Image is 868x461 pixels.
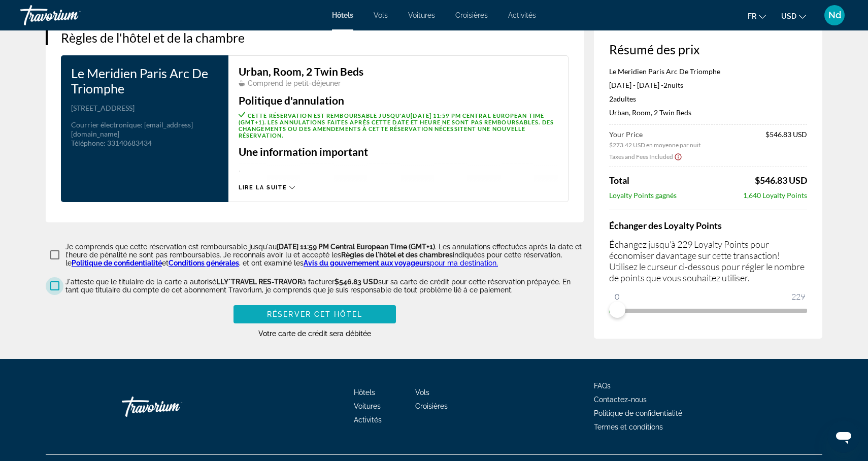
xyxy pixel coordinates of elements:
[609,152,673,160] span: Taxes and Fees Included
[277,243,435,251] span: [DATE] 11:59 PM Central European Time (GMT+1)
[233,305,396,323] button: Réserver cet hôtel
[613,94,636,103] span: Adultes
[415,388,429,397] a: Vols
[258,330,371,338] span: Votre carte de crédit sera débitée
[755,175,807,186] span: $546.83 USD
[667,81,683,89] span: nuits
[508,11,536,19] a: Activités
[609,302,625,318] span: ngx-slider
[674,152,682,161] button: Show Taxes and Fees disclaimer
[609,130,700,139] span: Your Price
[781,9,806,23] button: Change currency
[71,120,193,138] span: : [EMAIL_ADDRESS][DOMAIN_NAME]
[71,104,218,113] p: [STREET_ADDRESS]
[743,191,807,200] span: 1,640 Loyalty Points
[239,146,558,157] h3: Une information important
[609,239,807,283] p: Échangez jusqu'à 229 Loyalty Points pour économiser davantage sur cette transaction! Utilisez le ...
[748,9,766,23] button: Change language
[415,402,448,410] a: Croisières
[455,11,488,19] a: Croisières
[609,220,807,231] h4: Échanger des Loyalty Points
[790,290,807,303] span: 229
[594,409,682,417] a: Politique de confidentialité
[765,130,807,149] span: $546.83 USD
[267,310,362,318] span: Réserver cet hôtel
[594,382,611,390] a: FAQs
[71,120,141,129] span: Courrier électronique
[239,184,295,191] button: Lire la suite
[20,2,122,28] a: Travorium
[122,391,223,422] a: Travorium
[304,259,430,267] a: Avis du gouvernement aux voyageurs
[613,290,621,303] span: 0
[335,278,378,286] span: $546.83 USD
[609,108,807,117] p: Urban, Room, 2 Twin Beds
[594,396,647,404] a: Contactez-nous
[61,30,569,45] h3: Règles de l'hôtel et de la chambre
[72,259,162,267] a: Politique de confidentialité
[609,141,700,149] span: $273.42 USD en moyenne par nuit
[248,79,341,87] span: Comprend le petit-déjeuner
[239,95,558,106] h3: Politique d'annulation
[239,184,287,191] span: Lire la suite
[609,151,682,161] button: Show Taxes and Fees breakdown
[65,278,584,294] p: J'atteste que le titulaire de la carte a autorisé à facturer sur sa carte de crédit pour cette ré...
[828,10,841,20] span: Nd
[332,11,353,19] a: Hôtels
[354,402,381,410] a: Voitures
[239,162,558,174] p: .
[663,81,667,89] span: 2
[216,278,302,286] span: LLY*TRAVEL RES-TRAVOR
[609,191,677,200] span: Loyalty Points gagnés
[354,388,375,397] a: Hôtels
[609,94,636,103] span: 2
[354,416,382,424] a: Activités
[169,259,239,267] a: Conditions générales
[609,81,807,89] p: [DATE] - [DATE] -
[609,67,807,76] p: Le Meridien Paris Arc De Triomphe
[71,65,218,96] h3: Le Meridien Paris Arc De Triomphe
[827,420,860,453] iframe: Bouton de lancement de la fenêtre de messagerie
[821,5,848,26] button: User Menu
[239,112,554,139] span: Cette réservation est remboursable jusqu'au . Les annulations faites après cette date et heure ne...
[594,423,663,431] a: Termes et conditions
[748,12,756,20] span: fr
[609,309,807,311] ngx-slider: ngx-slider
[71,139,104,147] span: Téléphone
[239,112,544,125] span: [DATE] 11:59 PM Central European Time (GMT+1)
[239,66,558,77] h3: Urban, Room, 2 Twin Beds
[104,139,152,147] span: : 33140683434
[609,175,629,186] span: Total
[609,42,807,57] h3: Résumé des prix
[374,11,388,19] a: Vols
[430,259,498,267] a: pour ma destination.
[781,12,796,20] span: USD
[65,243,584,267] p: Je comprends que cette réservation est remboursable jusqu'au . Les annulations effectuées après l...
[341,251,453,259] span: Règles de l'hôtel et des chambres
[408,11,435,19] a: Voitures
